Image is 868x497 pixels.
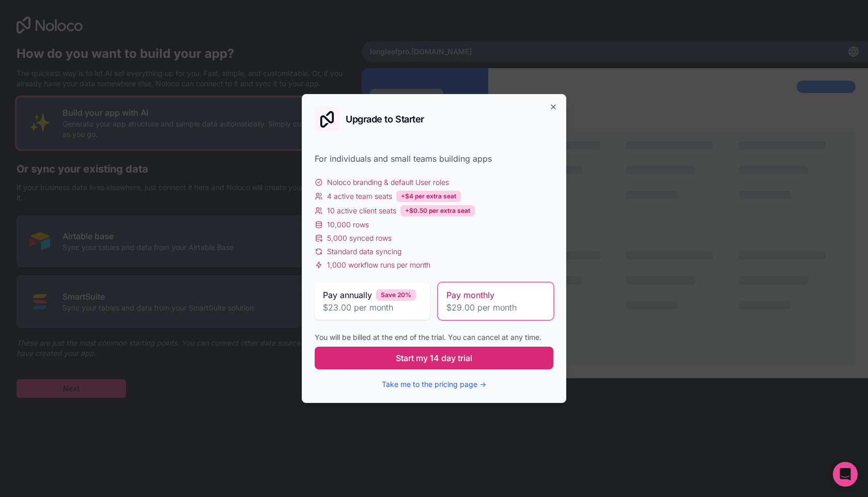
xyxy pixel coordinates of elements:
[327,233,392,243] span: 5,000 synced rows
[382,379,486,390] button: Take me to the pricing page →
[315,332,553,343] div: You will be billed at the end of the trial. You can cancel at any time.
[327,206,396,216] span: 10 active client seats
[323,289,372,301] span: Pay annually
[315,152,553,165] div: For individuals and small teams building apps
[323,301,422,314] span: $23.00 per month
[446,301,545,314] span: $29.00 per month
[327,177,449,188] span: Noloco branding & default User roles
[396,352,472,364] span: Start my 14 day trial
[400,205,475,216] div: +$0.50 per extra seat
[346,115,424,124] h2: Upgrade to Starter
[446,289,494,301] span: Pay monthly
[327,246,401,257] span: Standard data syncing
[315,347,553,369] button: Start my 14 day trial
[376,289,416,301] div: Save 20%
[327,191,392,201] span: 4 active team seats
[327,260,430,270] span: 1,000 workflow runs per month
[327,220,369,230] span: 10,000 rows
[396,191,461,202] div: +$4 per extra seat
